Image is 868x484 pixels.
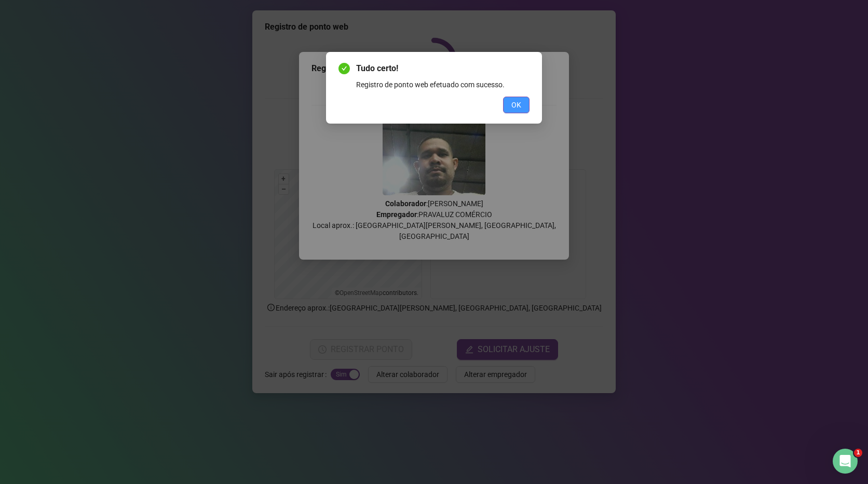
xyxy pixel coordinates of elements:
[503,97,530,113] button: OK
[356,79,530,90] div: Registro de ponto web efetuado com sucesso.
[356,62,530,75] span: Tudo certo!
[854,449,862,457] span: 1
[511,99,521,111] span: OK
[833,449,858,474] iframe: Intercom live chat
[338,63,350,74] span: check-circle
